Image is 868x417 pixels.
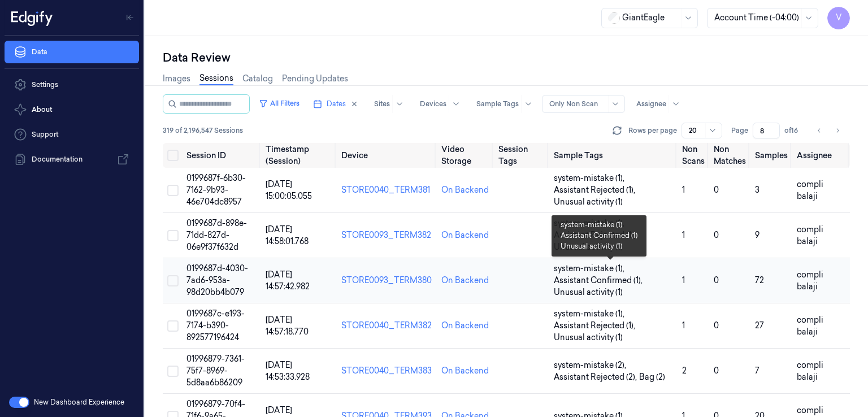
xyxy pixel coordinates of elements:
[441,275,489,286] div: On Backend
[639,371,665,383] span: Bag (2)
[549,143,678,168] th: Sample Tags
[755,275,764,285] span: 72
[341,320,432,332] div: STORE0040_TERM382
[261,143,337,168] th: Timestamp (Session)
[341,365,432,377] div: STORE0040_TERM383
[682,230,685,240] span: 1
[266,360,310,382] span: [DATE] 14:53:33.928
[784,125,802,136] span: of 16
[341,184,432,196] div: STORE0040_TERM381
[554,332,623,344] span: Unusual activity (1)
[714,320,719,331] span: 0
[755,230,759,240] span: 9
[554,359,628,371] span: system-mistake (2) ,
[163,125,243,136] span: 319 of 2,196,547 Sessions
[714,366,719,376] span: 0
[437,143,494,168] th: Video Storage
[554,184,637,196] span: Assistant Rejected (1) ,
[714,185,719,195] span: 0
[797,315,823,337] span: compli balaji
[441,320,489,332] div: On Backend
[797,270,823,292] span: compli balaji
[554,320,637,332] span: Assistant Rejected (1) ,
[309,95,363,113] button: Dates
[554,241,623,253] span: Unusual activity (1)
[5,98,139,121] button: About
[554,229,637,241] span: Assistant Rejected (1) ,
[5,123,139,146] a: Support
[441,184,489,196] div: On Backend
[167,366,179,377] button: Select row
[167,185,179,196] button: Select row
[554,286,623,298] span: Unusual activity (1)
[163,50,850,66] div: Data Review
[750,143,792,168] th: Samples
[797,224,823,246] span: compli balaji
[341,229,432,241] div: STORE0093_TERM382
[163,73,190,85] a: Images
[242,73,273,85] a: Catalog
[186,263,248,297] span: 0199687d-4030-7ad6-953a-98d20bb4b079
[554,263,627,275] span: system-mistake (1) ,
[731,125,748,136] span: Page
[266,315,309,337] span: [DATE] 14:57:18.770
[182,143,261,168] th: Session ID
[811,123,845,138] nav: pagination
[5,73,139,96] a: Settings
[266,224,309,246] span: [DATE] 14:58:01.768
[811,123,827,138] button: Go to previous page
[797,360,823,382] span: compli balaji
[554,308,627,320] span: system-mistake (1) ,
[755,185,759,195] span: 3
[441,365,489,377] div: On Backend
[167,275,179,286] button: Select row
[441,229,489,241] div: On Backend
[714,275,719,285] span: 0
[494,143,550,168] th: Session Tags
[5,148,139,171] a: Documentation
[755,320,764,331] span: 27
[554,275,645,286] span: Assistant Confirmed (1) ,
[755,366,759,376] span: 7
[797,179,823,201] span: compli balaji
[186,218,247,252] span: 0199687d-898e-71dd-827d-06e9f37f632d
[167,150,179,161] button: Select all
[682,275,685,285] span: 1
[254,94,304,112] button: All Filters
[337,143,437,168] th: Device
[682,320,685,331] span: 1
[266,179,312,201] span: [DATE] 15:00:05.055
[714,230,719,240] span: 0
[167,320,179,332] button: Select row
[266,270,310,292] span: [DATE] 14:57:42.982
[199,72,233,85] a: Sessions
[554,172,627,184] span: system-mistake (1) ,
[554,371,639,383] span: Assistant Rejected (2) ,
[186,173,246,207] span: 0199687f-6b30-7162-9b93-46e704dc8957
[167,230,179,241] button: Select row
[682,185,685,195] span: 1
[327,99,346,109] span: Dates
[827,7,850,29] button: V
[5,41,139,63] a: Data
[628,125,677,136] p: Rows per page
[682,366,687,376] span: 2
[678,143,709,168] th: Non Scans
[792,143,850,168] th: Assignee
[709,143,750,168] th: Non Matches
[830,123,845,138] button: Go to next page
[121,8,139,27] button: Toggle Navigation
[186,309,245,342] span: 0199687c-e193-7174-b390-892577196424
[282,73,348,85] a: Pending Updates
[186,354,245,388] span: 01996879-7361-75f7-8969-5d8aa6b86209
[554,218,627,229] span: system-mistake (1) ,
[554,196,623,208] span: Unusual activity (1)
[341,275,432,286] div: STORE0093_TERM380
